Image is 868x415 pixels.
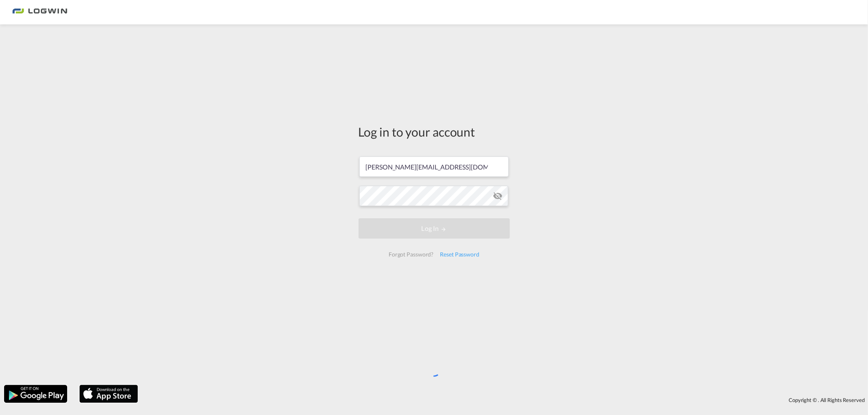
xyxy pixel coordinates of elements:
[12,3,67,22] img: 2761ae10d95411efa20a1f5e0282d2d7.png
[359,123,510,140] div: Log in to your account
[437,247,483,262] div: Reset Password
[142,393,868,407] div: Copyright © . All Rights Reserved
[359,156,509,177] input: Enter email/phone number
[79,384,139,404] img: apple.png
[385,247,437,262] div: Forgot Password?
[493,191,503,201] md-icon: icon-eye-off
[3,384,68,404] img: google.png
[359,218,510,239] button: LOGIN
